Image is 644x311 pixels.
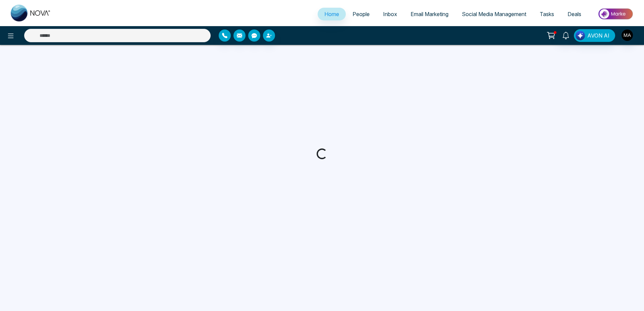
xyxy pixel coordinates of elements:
span: People [353,11,370,17]
span: AVON AI [587,32,609,40]
a: Social Media Management [455,8,533,20]
span: Tasks [540,11,554,17]
img: Lead Flow [576,31,585,40]
img: Market-place.gif [591,6,640,21]
img: Nova CRM Logo [11,5,51,21]
span: Social Media Management [462,11,526,17]
img: User Avatar [622,29,633,41]
a: People [346,8,376,20]
span: Deals [568,11,581,17]
a: Deals [561,8,588,20]
button: AVON AI [574,29,615,42]
a: Tasks [533,8,561,20]
a: Email Marketing [404,8,455,20]
span: Inbox [383,11,397,17]
span: Email Marketing [411,11,448,17]
span: Home [324,11,339,17]
a: Inbox [376,8,404,20]
a: Home [318,8,346,20]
